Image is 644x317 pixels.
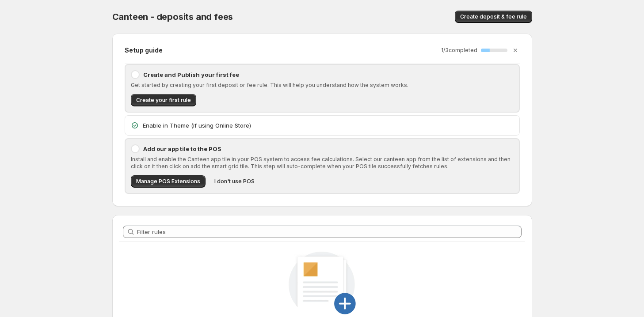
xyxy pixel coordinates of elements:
[131,175,206,188] button: Manage POS Extensions
[143,70,514,79] p: Create and Publish your first fee
[136,97,191,104] span: Create your first rule
[125,46,163,55] h2: Setup guide
[214,178,255,185] span: I don't use POS
[131,82,514,89] p: Get started by creating your first deposit or fee rule. This will help you understand how the sys...
[455,11,532,23] button: Create deposit & fee rule
[112,11,233,22] span: Canteen - deposits and fees
[209,175,260,188] button: I don't use POS
[143,121,514,130] p: Enable in Theme (if using Online Store)
[131,156,514,170] p: Install and enable the Canteen app tile in your POS system to access fee calculations. Select our...
[441,47,477,54] p: 1 / 3 completed
[509,44,522,57] button: Dismiss setup guide
[136,178,200,185] span: Manage POS Extensions
[143,144,514,153] p: Add our app tile to the POS
[137,226,522,238] input: Filter rules
[460,13,527,20] span: Create deposit & fee rule
[131,94,196,106] button: Create your first rule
